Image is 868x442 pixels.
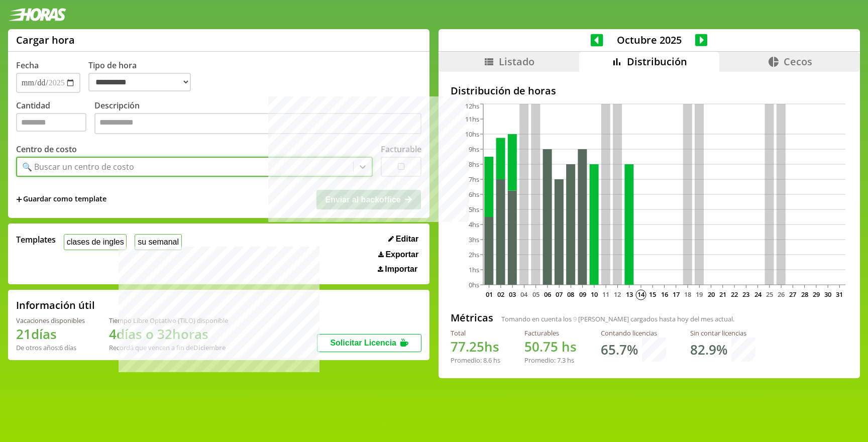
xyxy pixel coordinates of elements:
[465,101,479,111] tspan: 12hs
[16,316,85,325] div: Vacaciones disponibles
[94,113,421,134] textarea: Descripción
[532,290,539,299] text: 05
[556,290,563,299] text: 07
[754,290,762,299] text: 24
[16,194,22,205] span: +
[627,55,687,68] span: Distribución
[784,55,812,68] span: Cecos
[524,338,558,356] span: 50.75
[451,84,848,97] h2: Distribución de horas
[789,290,796,299] text: 27
[602,290,609,299] text: 11
[469,220,479,229] tspan: 4hs
[469,250,479,259] tspan: 2hs
[601,328,666,338] div: Contando licencias
[603,33,695,47] span: Octubre 2025
[465,130,479,139] tspan: 10hs
[766,290,773,299] text: 25
[16,33,75,47] h1: Cargar hora
[469,160,479,169] tspan: 8hs
[193,343,226,352] b: Diciembre
[451,338,500,356] h1: hs
[317,334,421,352] button: Solicitar Licencia
[16,325,85,343] h1: 21 días
[501,314,734,323] span: Tomando en cuenta los [PERSON_NAME] cargados hasta hoy del mes actual.
[601,341,638,359] h1: 65.7 %
[626,290,633,299] text: 13
[485,290,492,299] text: 01
[661,290,668,299] text: 16
[690,341,727,359] h1: 82.9 %
[520,290,528,299] text: 04
[8,8,66,21] img: logotipo
[16,343,85,352] div: De otros años: 6 días
[451,328,500,338] div: Total
[499,55,534,68] span: Listado
[778,290,785,299] text: 26
[469,145,479,154] tspan: 9hs
[614,290,621,299] text: 12
[451,311,493,324] h2: Métricas
[94,100,421,137] label: Descripción
[16,113,86,132] input: Cantidad
[16,100,94,137] label: Cantidad
[649,290,656,299] text: 15
[385,250,418,259] span: Exportar
[451,356,500,365] div: Promedio: hs
[109,316,228,325] div: Tiempo Libre Optativo (TiLO) disponible
[567,290,574,299] text: 08
[801,290,808,299] text: 28
[64,234,127,250] button: clases de ingles
[696,290,703,299] text: 19
[690,328,755,338] div: Sin contar licencias
[469,235,479,244] tspan: 3hs
[673,290,680,299] text: 17
[330,339,396,347] span: Solicitar Licencia
[731,290,738,299] text: 22
[88,73,191,91] select: Tipo de hora
[836,290,843,299] text: 31
[591,290,598,299] text: 10
[109,343,228,352] div: Recordá que vencen a fin de
[524,338,577,356] h1: hs
[742,290,749,299] text: 23
[824,290,831,299] text: 30
[497,290,504,299] text: 02
[16,194,106,205] span: +Guardar como template
[579,290,586,299] text: 09
[109,325,228,343] h1: 4 días o 32 horas
[88,60,199,93] label: Tipo de hora
[524,356,577,365] div: Promedio: hs
[375,250,421,260] button: Exportar
[637,290,645,299] text: 14
[573,314,577,323] span: 9
[16,60,39,71] label: Fecha
[469,265,479,274] tspan: 1hs
[385,265,417,274] span: Importar
[544,290,551,299] text: 06
[16,234,56,245] span: Templates
[396,235,418,244] span: Editar
[16,298,95,312] h2: Información útil
[381,144,421,155] label: Facturable
[135,234,181,250] button: su semanal
[451,338,484,356] span: 77.25
[557,356,566,365] span: 7.3
[385,234,421,244] button: Editar
[684,290,691,299] text: 18
[469,205,479,214] tspan: 5hs
[16,144,77,155] label: Centro de costo
[813,290,820,299] text: 29
[707,290,714,299] text: 20
[465,115,479,124] tspan: 11hs
[524,328,577,338] div: Facturables
[483,356,492,365] span: 8.6
[22,161,134,172] div: 🔍 Buscar un centro de costo
[509,290,516,299] text: 03
[469,280,479,289] tspan: 0hs
[469,190,479,199] tspan: 6hs
[469,175,479,184] tspan: 7hs
[719,290,726,299] text: 21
